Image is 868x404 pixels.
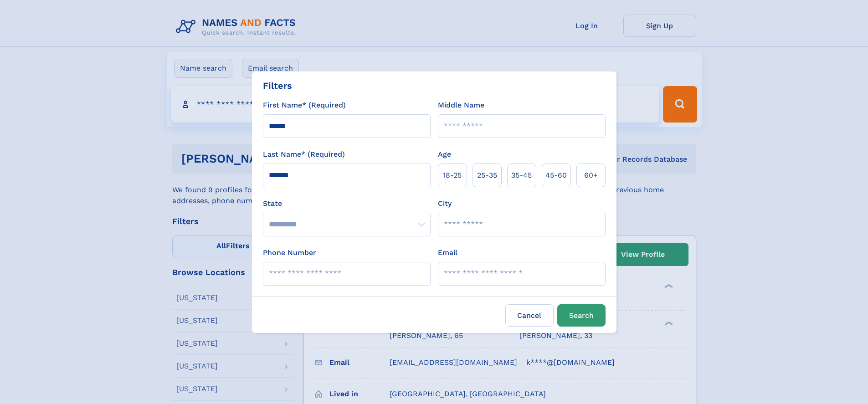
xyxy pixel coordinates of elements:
span: 18‑25 [443,170,462,181]
label: Last Name* (Required) [263,149,345,160]
label: State [263,198,431,209]
label: City [438,198,452,209]
label: Middle Name [438,100,484,111]
span: 45‑60 [545,170,567,181]
label: Age [438,149,451,160]
label: First Name* (Required) [263,100,346,111]
span: 25‑35 [477,170,497,181]
label: Phone Number [263,247,316,258]
label: Cancel [505,304,554,327]
span: 60+ [584,170,598,181]
label: Email [438,247,457,258]
button: Search [557,304,606,327]
span: 35‑45 [511,170,532,181]
div: Filters [263,79,292,92]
